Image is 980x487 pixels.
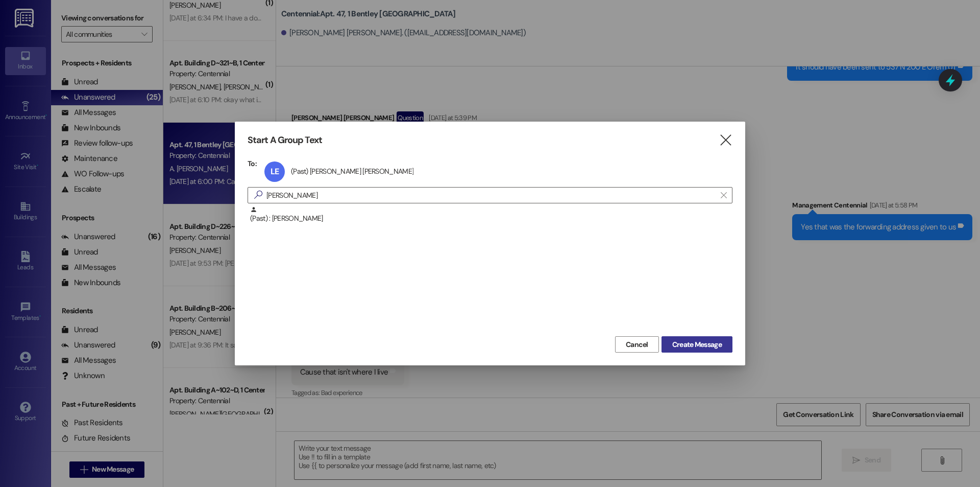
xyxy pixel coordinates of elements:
span: Cancel [626,339,648,350]
div: (Past) [PERSON_NAME] [PERSON_NAME] [291,167,413,176]
i:  [721,191,726,199]
button: Clear text [716,188,732,203]
button: Create Message [661,336,732,353]
span: Create Message [672,339,722,350]
i:  [719,135,732,146]
span: LE [271,166,279,177]
button: Cancel [615,336,659,353]
h3: Start A Group Text [248,134,322,146]
i:  [250,190,266,200]
div: (Past) : [PERSON_NAME] [250,206,732,224]
input: Search for any contact or apartment [266,188,716,202]
div: (Past) : [PERSON_NAME] [248,206,732,231]
h3: To: [248,159,257,168]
